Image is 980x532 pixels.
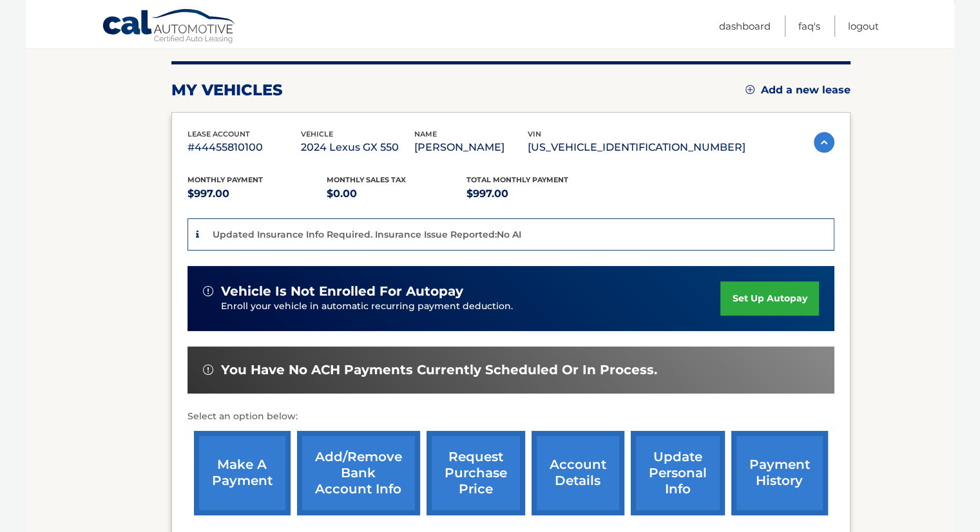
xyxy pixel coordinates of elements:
[427,431,525,515] a: request purchase price
[221,283,463,299] span: vehicle is not enrolled for autopay
[301,129,333,138] span: vehicle
[720,281,818,316] a: set up autopay
[213,229,521,240] p: Updated Insurance Info Required. Insurance Issue Reported:No AI
[203,286,213,296] img: alert-white.svg
[466,185,606,203] p: $997.00
[798,15,820,37] a: FAQ's
[221,362,657,378] span: You have no ACH payments currently scheduled or in process.
[528,138,745,157] p: [US_VEHICLE_IDENTIFICATION_NUMBER]
[187,138,301,157] p: #44455810100
[221,299,721,314] p: Enroll your vehicle in automatic recurring payment deduction.
[171,81,283,100] h2: my vehicles
[102,8,237,46] a: Cal Automotive
[745,85,754,94] img: add.svg
[414,138,528,157] p: [PERSON_NAME]
[414,129,437,138] span: name
[848,15,879,37] a: Logout
[719,15,771,37] a: Dashboard
[187,185,327,203] p: $997.00
[327,175,406,184] span: Monthly sales Tax
[528,129,541,138] span: vin
[187,175,263,184] span: Monthly Payment
[297,431,420,515] a: Add/Remove bank account info
[187,409,834,424] p: Select an option below:
[745,84,850,97] a: Add a new lease
[814,132,834,153] img: accordion-active.svg
[301,138,414,157] p: 2024 Lexus GX 550
[203,365,213,375] img: alert-white.svg
[194,431,291,515] a: make a payment
[327,185,466,203] p: $0.00
[532,431,624,515] a: account details
[187,129,250,138] span: lease account
[466,175,568,184] span: Total Monthly Payment
[731,431,828,515] a: payment history
[631,431,725,515] a: update personal info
